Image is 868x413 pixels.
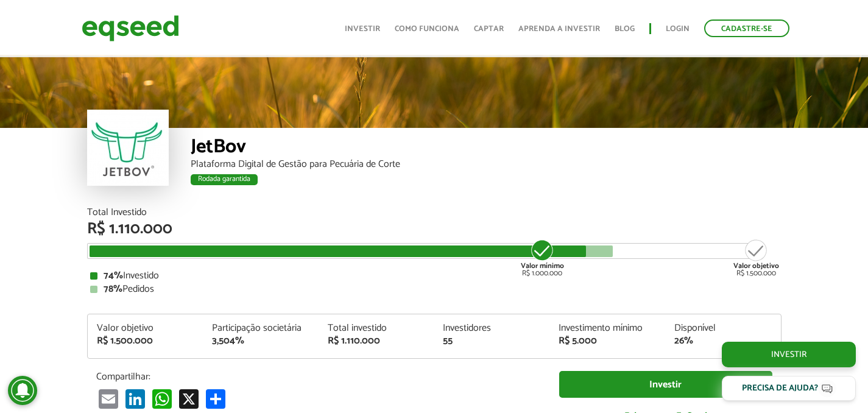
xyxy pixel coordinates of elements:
[733,238,779,277] div: R$ 1.500.000
[615,25,635,33] a: Blog
[666,25,690,33] a: Login
[722,342,856,367] a: Investir
[90,284,778,294] div: Pedidos
[177,389,201,409] a: X
[191,174,258,185] div: Rodada garantida
[559,336,656,346] div: R$ 5.000
[104,267,123,284] strong: 74%
[104,281,122,297] strong: 78%
[82,12,179,44] img: EqSeed
[328,336,425,346] div: R$ 1.110.000
[474,25,504,33] a: Captar
[443,336,540,346] div: 55
[345,25,380,33] a: Investir
[674,323,772,333] div: Disponível
[674,336,772,346] div: 26%
[96,389,121,409] a: Email
[90,271,778,281] div: Investido
[521,260,564,272] strong: Valor mínimo
[97,336,194,346] div: R$ 1.500.000
[520,238,565,277] div: R$ 1.000.000
[87,208,782,217] div: Total Investido
[97,323,194,333] div: Valor objetivo
[559,371,772,398] a: Investir
[559,323,656,333] div: Investimento mínimo
[87,221,782,237] div: R$ 1.110.000
[96,371,541,383] p: Compartilhar:
[733,260,779,272] strong: Valor objetivo
[704,19,789,37] a: Cadastre-se
[191,160,782,169] div: Plataforma Digital de Gestão para Pecuária de Corte
[212,336,309,346] div: 3,504%
[150,389,174,409] a: WhatsApp
[123,389,147,409] a: LinkedIn
[212,323,309,333] div: Participação societária
[518,25,600,33] a: Aprenda a investir
[203,389,228,409] a: Compartilhar
[328,323,425,333] div: Total investido
[443,323,540,333] div: Investidores
[395,25,459,33] a: Como funciona
[191,137,782,160] div: JetBov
